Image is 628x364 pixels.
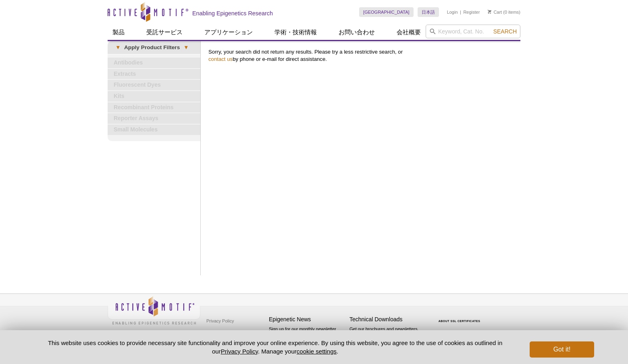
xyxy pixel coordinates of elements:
[108,294,200,327] img: Active Motif,
[204,327,247,339] a: Terms & Conditions
[34,339,516,356] p: This website uses cookies to provide necessary site functionality and improve your online experie...
[108,91,200,102] a: Kits
[112,44,124,51] span: ▾
[488,7,520,17] li: (0 items)
[463,9,480,15] a: Register
[439,320,480,322] a: ABOUT SSL CERTIFICATES
[208,56,233,62] a: contact us
[460,7,461,17] li: |
[430,308,491,326] table: Click to Verify - This site chose Symantec SSL for secure e-commerce and confidential communicati...
[493,28,517,35] span: Search
[108,125,200,135] a: Small Molecules
[108,41,200,54] a: ▾Apply Product Filters▾
[334,25,380,40] a: お問い合わせ
[270,25,322,40] a: 学術・技術情報
[108,25,129,40] a: 製品
[269,316,345,323] h4: Epigenetic News
[108,102,200,113] a: Recombinant Proteins
[530,341,594,358] button: Got it!
[491,28,519,35] button: Search
[221,348,258,355] a: Privacy Policy
[426,25,520,38] input: Keyword, Cat. No.
[349,326,426,346] p: Get our brochures and newsletters, or request them by mail.
[392,25,426,40] a: 会社概要
[180,44,192,51] span: ▾
[108,113,200,124] a: Reporter Assays
[488,10,491,14] img: Your Cart
[204,315,236,327] a: Privacy Policy
[108,80,200,90] a: Fluorescent Dyes
[297,348,337,355] button: cookie settings
[359,7,414,17] a: [GEOGRAPHIC_DATA]
[108,69,200,79] a: Extracts
[141,25,187,40] a: 受託サービス
[200,25,258,40] a: アプリケーション
[208,48,516,63] p: Sorry, your search did not return any results. Please try a less restrictive search, or by phone ...
[447,9,458,15] a: Login
[108,58,200,68] a: Antibodies
[349,316,426,323] h4: Technical Downloads
[418,7,439,17] a: 日本語
[192,10,273,17] h2: Enabling Epigenetics Research
[269,326,345,353] p: Sign up for our monthly newsletter highlighting recent publications in the field of epigenetics.
[488,9,502,15] a: Cart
